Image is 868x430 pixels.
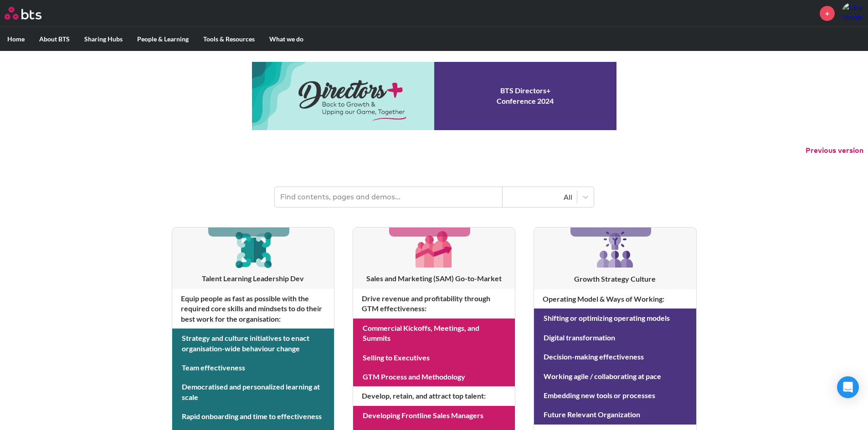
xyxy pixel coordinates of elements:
[412,228,456,271] img: [object Object]
[353,386,515,405] h4: Develop, retain, and attract top talent :
[820,6,835,21] a: +
[353,289,515,319] h4: Drive revenue and profitability through GTM effectiveness :
[5,7,58,20] a: Go home
[32,27,77,51] label: About BTS
[507,192,572,202] div: All
[842,2,863,24] img: Lara Montero
[231,228,275,271] img: [object Object]
[275,187,503,207] input: Find contents, pages and demos...
[534,289,696,309] h4: Operating Model & Ways of Working :
[837,376,859,398] div: Open Intercom Messenger
[172,273,334,283] h3: Talent Learning Leadership Dev
[130,27,196,51] label: People & Learning
[5,7,41,20] img: BTS Logo
[252,62,616,130] a: Conference 2024
[196,27,262,51] label: Tools & Resources
[806,146,863,156] button: Previous version
[262,27,311,51] label: What we do
[534,274,696,284] h3: Growth Strategy Culture
[842,2,863,24] a: Profile
[77,27,130,51] label: Sharing Hubs
[172,289,334,329] h4: Equip people as fast as possible with the required core skills and mindsets to do their best work...
[593,228,637,271] img: [object Object]
[353,273,515,283] h3: Sales and Marketing (SAM) Go-to-Market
